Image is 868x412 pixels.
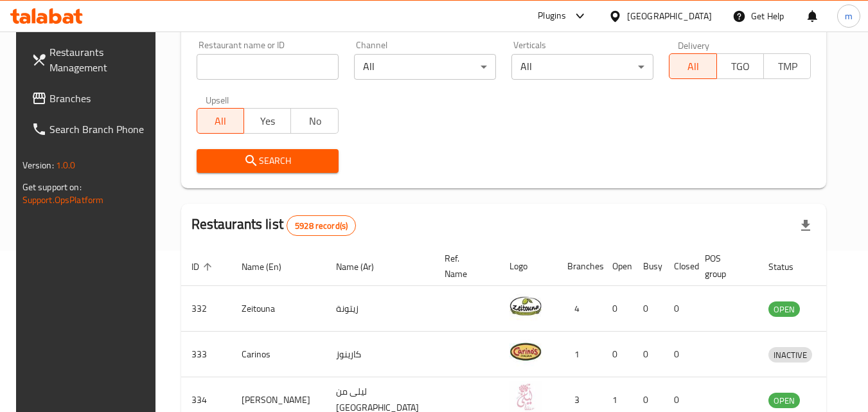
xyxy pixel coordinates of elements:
div: Total records count [287,215,356,236]
button: TGO [716,53,764,79]
span: Name (En) [242,259,298,274]
button: Yes [244,108,291,134]
a: Restaurants Management [21,37,161,83]
th: Logo [499,247,557,286]
button: No [290,108,338,134]
span: POS group [705,251,743,282]
label: Delivery [678,40,710,49]
td: 0 [602,332,633,377]
button: Search [197,149,339,173]
th: Busy [633,247,664,286]
span: TMP [769,57,806,76]
span: All [202,112,239,130]
div: INACTIVE [768,347,812,363]
label: Upsell [206,95,229,104]
th: Open [602,247,633,286]
div: OPEN [768,393,800,408]
button: All [669,53,716,79]
span: Restaurants Management [49,44,151,75]
td: Carinos [231,332,326,377]
div: All [354,54,496,80]
span: 5928 record(s) [287,220,355,232]
div: [GEOGRAPHIC_DATA] [627,9,712,23]
span: Version: [22,157,54,174]
td: 0 [633,286,664,332]
img: Zeitouna [509,290,542,322]
th: Closed [664,247,695,286]
span: 1.0.0 [56,157,76,174]
a: Support.OpsPlatform [22,192,104,208]
span: m [845,9,853,23]
div: Plugins [538,8,566,24]
span: Branches [49,91,151,106]
span: INACTIVE [768,348,812,363]
th: Branches [557,247,602,286]
td: 4 [557,286,602,332]
span: OPEN [768,302,800,317]
td: كارينوز [326,332,434,377]
div: All [511,54,653,80]
td: 0 [664,332,695,377]
span: All [675,57,711,76]
h2: Restaurants list [191,215,357,236]
button: All [197,108,244,134]
td: 0 [633,332,664,377]
td: 1 [557,332,602,377]
span: Yes [249,112,286,130]
span: Search [207,153,328,169]
span: Search Branch Phone [49,121,151,137]
td: 0 [664,286,695,332]
td: Zeitouna [231,286,326,332]
a: Search Branch Phone [21,114,161,145]
td: 0 [602,286,633,332]
span: TGO [722,57,759,76]
span: OPEN [768,393,800,408]
span: Name (Ar) [336,259,391,274]
span: Ref. Name [445,251,484,282]
span: ID [191,259,216,274]
input: Search for restaurant name or ID.. [197,54,339,80]
span: No [296,112,333,130]
a: Branches [21,83,161,114]
td: زيتونة [326,286,434,332]
td: 332 [181,286,231,332]
div: Export file [790,210,821,241]
span: Get support on: [22,179,82,195]
button: TMP [763,53,811,79]
span: Status [768,259,810,274]
img: Carinos [509,336,542,368]
td: 333 [181,332,231,377]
